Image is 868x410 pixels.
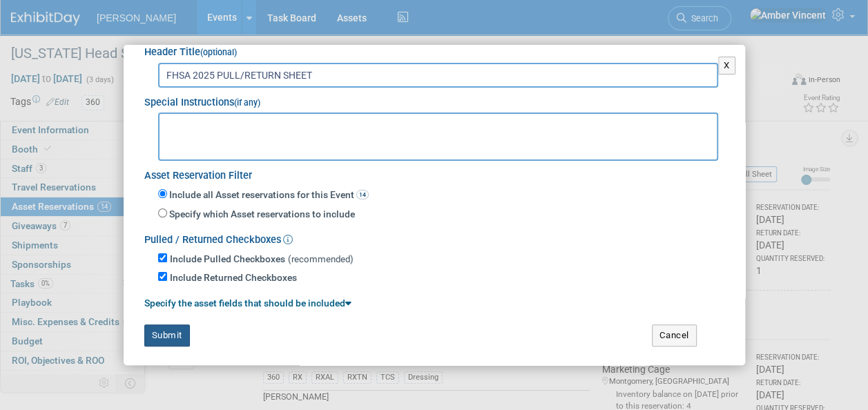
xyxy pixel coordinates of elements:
[200,48,237,57] small: (optional)
[144,297,351,309] a: Specify the asset fields that should be included
[288,254,354,264] span: (recommended)
[170,253,285,266] label: Include Pulled Checkboxes
[144,37,724,60] div: Header Title
[234,98,260,108] small: (if any)
[167,208,355,222] label: Specify which Asset reservations to include
[144,88,724,110] div: Special Instructions
[144,324,190,346] button: Submit
[144,225,724,248] div: Pulled / Returned Checkboxes
[652,324,697,346] button: Cancel
[356,190,369,199] span: 14
[167,188,369,202] label: Include all Asset reservations for this Event
[144,161,724,184] div: Asset Reservation Filter
[718,57,735,75] button: X
[170,271,297,285] label: Include Returned Checkboxes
